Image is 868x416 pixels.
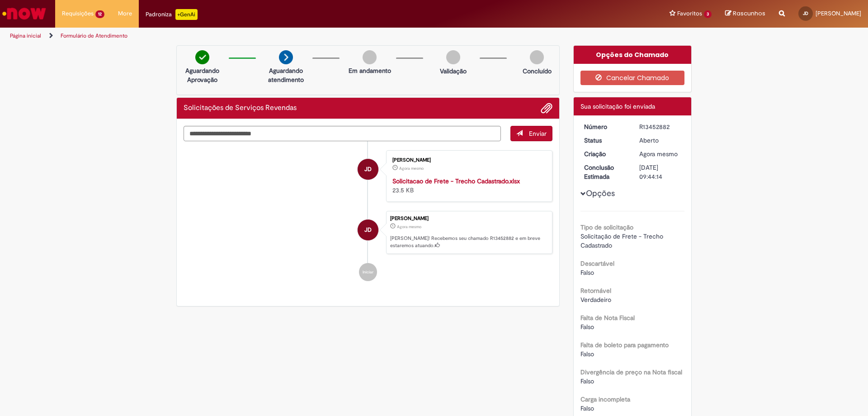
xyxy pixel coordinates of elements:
[580,259,614,268] b: Descartável
[639,163,681,181] div: [DATE] 09:44:14
[180,66,224,84] p: Aguardando Aprovação
[580,232,665,249] span: Solicitação de Frete - Trecho Cadastrado
[580,314,635,322] b: Falta de Nota Fiscal
[62,9,94,18] span: Requisições
[364,219,372,241] span: JD
[530,50,544,64] img: img-circle-grey.png
[639,150,678,158] span: Agora mesmo
[580,268,594,277] span: Falso
[580,404,594,412] span: Falso
[639,122,681,131] div: R13452882
[510,126,552,141] button: Enviar
[580,323,594,331] span: Falso
[677,9,702,18] span: Favoritos
[349,66,391,75] p: Em andamento
[390,235,547,249] p: [PERSON_NAME]! Recebemos seu chamado R13452882 e em breve estaremos atuando.
[725,10,765,18] a: Rascunhos
[523,67,552,76] p: Concluído
[580,223,633,231] b: Tipo de solicitação
[577,163,633,181] dt: Conclusão Estimada
[541,102,552,114] button: Adicionar anexos
[733,9,765,18] span: Rascunhos
[146,9,198,20] div: Padroniza
[580,368,682,376] b: Divergência de preço na Nota fiscal
[580,102,655,110] span: Sua solicitação foi enviada
[577,122,633,131] dt: Número
[184,104,297,112] h2: Solicitações de Serviços Revendas Histórico de tíquete
[364,158,372,180] span: JD
[363,50,377,64] img: img-circle-grey.png
[1,5,47,23] img: ServiceNow
[390,216,547,221] div: [PERSON_NAME]
[358,159,378,180] div: Jessica Duarte
[639,150,678,158] time: 27/08/2025 14:44:10
[580,296,611,304] span: Verdadeiro
[580,350,594,358] span: Falso
[95,10,104,18] span: 12
[279,50,293,64] img: arrow-next.png
[7,28,572,44] ul: Trilhas de página
[392,158,543,163] div: [PERSON_NAME]
[399,166,424,171] span: Agora mesmo
[574,46,692,64] div: Opções do Chamado
[446,50,460,64] img: img-circle-grey.png
[704,10,712,18] span: 3
[184,211,552,254] li: Jessica Duarte
[529,129,547,138] span: Enviar
[803,10,808,16] span: JD
[397,224,421,230] time: 27/08/2025 14:44:10
[397,224,421,230] span: Agora mesmo
[195,50,209,64] img: check-circle-green.png
[184,126,501,141] textarea: Digite sua mensagem aqui...
[580,341,669,349] b: Falta de boleto para pagamento
[392,177,543,195] div: 23.5 KB
[10,32,41,39] a: Página inicial
[577,149,633,158] dt: Criação
[580,377,594,385] span: Falso
[61,32,127,39] a: Formulário de Atendimento
[392,177,520,185] a: Solicitacao de Frete - Trecho Cadastrado.xlsx
[358,220,378,240] div: Jessica Duarte
[264,66,308,84] p: Aguardando atendimento
[816,10,861,17] span: [PERSON_NAME]
[118,9,132,18] span: More
[399,166,424,171] time: 27/08/2025 14:43:56
[639,136,681,145] div: Aberto
[639,149,681,158] div: 27/08/2025 14:44:10
[175,9,198,20] p: +GenAi
[580,287,611,295] b: Retornável
[184,141,552,291] ul: Histórico de tíquete
[577,136,633,145] dt: Status
[580,395,630,403] b: Carga incompleta
[440,67,467,76] p: Validação
[580,71,685,85] button: Cancelar Chamado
